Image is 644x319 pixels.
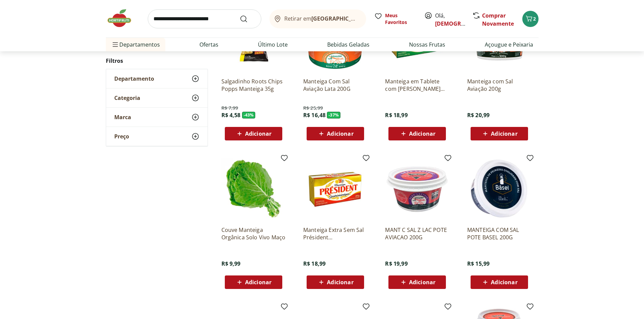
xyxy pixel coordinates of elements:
span: Meus Favoritos [385,12,416,26]
button: Categoria [106,88,208,107]
span: Adicionar [327,280,353,285]
a: Comprar Novamente [482,12,514,27]
span: Preço [114,133,129,140]
button: Adicionar [225,275,282,289]
button: Marca [106,108,208,127]
button: Preço [106,127,208,146]
img: MANT C SAL Z LAC POTE AVIACAO 200G [385,157,449,221]
a: Bebidas Geladas [327,41,369,49]
img: MANTEIGA COM SAL POTE BASEL 200G [467,157,531,221]
button: Adicionar [307,275,364,289]
a: MANTEIGA COM SAL POTE BASEL 200G [467,226,531,241]
img: Hortifruti [106,8,140,28]
img: Couve Manteiga Orgânica Solo Vivo Maço [221,157,286,221]
span: Categoria [114,95,140,101]
a: Nossas Frutas [409,41,445,49]
a: Salgadinho Roots Chips Popps Manteiga 35g [221,78,286,92]
a: Manteiga em Tablete com [PERSON_NAME] Président 200g [385,78,449,92]
span: Departamentos [111,36,160,53]
span: - 43 % [242,112,256,118]
span: Departamento [114,75,154,82]
span: Olá, [435,11,465,28]
span: R$ 18,99 [303,260,326,267]
span: R$ 19,99 [385,260,407,267]
span: R$ 15,99 [467,260,490,267]
span: Adicionar [245,280,271,285]
button: Menu [111,36,119,53]
span: Adicionar [491,280,517,285]
span: Retirar em [284,16,359,22]
span: R$ 18,99 [385,111,407,119]
a: Ofertas [199,41,218,49]
span: R$ 25,99 [303,105,323,111]
button: Adicionar [471,127,528,140]
span: - 37 % [327,112,340,118]
button: Departamento [106,69,208,88]
a: Couve Manteiga Orgânica Solo Vivo Maço [221,226,286,241]
button: Submit Search [240,15,256,23]
span: Adicionar [327,131,353,136]
span: Marca [114,114,131,121]
span: R$ 16,48 [303,111,326,119]
a: Açougue e Peixaria [485,41,533,49]
h2: Filtros [106,54,208,68]
span: R$ 4,58 [221,111,241,119]
button: Adicionar [471,275,528,289]
button: Carrinho [522,11,539,27]
span: 2 [533,16,536,22]
a: Manteiga com Sal Aviação 200g [467,78,531,92]
button: Adicionar [307,127,364,140]
a: Manteiga Extra Sem Sal Président Gastronomique 200g [303,226,367,241]
span: R$ 20,99 [467,111,490,119]
span: Adicionar [245,131,271,136]
button: Adicionar [388,275,446,289]
button: Retirar em[GEOGRAPHIC_DATA]/[GEOGRAPHIC_DATA] [269,9,366,28]
span: Adicionar [409,131,435,136]
a: Último Lote [258,41,288,49]
a: Manteiga Com Sal Aviação Lata 200G [303,78,367,92]
a: MANT C SAL Z LAC POTE AVIACAO 200G [385,226,449,241]
a: Meus Favoritos [374,12,416,26]
span: Adicionar [409,280,435,285]
img: Manteiga Extra Sem Sal Président Gastronomique 200g [303,157,367,221]
span: Adicionar [491,131,517,136]
b: [GEOGRAPHIC_DATA]/[GEOGRAPHIC_DATA] [311,15,425,22]
a: [DEMOGRAPHIC_DATA] [435,20,496,27]
input: search [148,9,261,28]
span: R$ 7,99 [221,105,238,111]
button: Adicionar [225,127,282,140]
span: R$ 9,99 [221,260,241,267]
button: Adicionar [388,127,446,140]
